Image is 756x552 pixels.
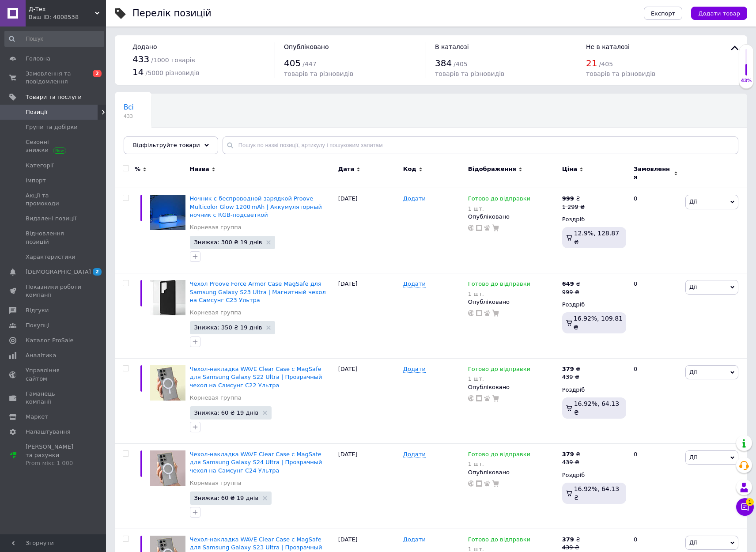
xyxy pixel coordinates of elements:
[26,283,82,299] span: Показники роботи компанії
[190,165,209,173] span: Назва
[689,284,697,290] span: Дії
[574,485,619,501] span: 16.92%, 64.13 ₴
[586,58,597,68] span: 21
[26,390,82,406] span: Гаманець компанії
[468,366,530,375] span: Готово до відправки
[284,43,329,50] span: Опубліковано
[403,195,426,202] span: Додати
[194,325,262,330] span: Знижка: 350 ₴ 19 днів
[468,469,558,476] div: Опубліковано
[133,142,200,148] span: Відфільтруйте товари
[26,55,50,63] span: Головна
[26,177,46,185] span: Імпорт
[190,366,322,388] a: Чехол‑накладка WAVE Clear Case с MagSafe для Samsung Galaxy S22 Ultra | Прозрачный чехол на Самсу...
[190,223,242,231] a: Корневая группа
[468,461,530,467] div: 1 шт.
[574,230,619,246] span: 12.9%, 128.87 ₴
[223,136,738,154] input: Пошук по назві позиції, артикулу і пошуковим запитам
[194,239,262,245] span: Знижка: 300 ₴ 19 днів
[562,471,626,479] div: Роздріб
[586,43,630,50] span: Не в каталозі
[689,454,697,461] span: Дії
[336,359,401,444] div: [DATE]
[190,309,242,317] a: Корневая группа
[562,301,626,309] div: Роздріб
[562,280,574,287] b: 649
[190,280,326,303] a: Чехол Proove Force Armor Case MagSafe для Samsung Galaxy S23 Ultra | Магнитный чехол на Самсунг С...
[135,165,140,173] span: %
[26,162,53,170] span: Категорії
[599,60,613,68] span: / 405
[29,5,95,13] span: Д-Тех
[29,13,106,21] div: Ваш ID: 4008538
[336,273,401,359] div: [DATE]
[124,113,134,120] span: 433
[468,195,530,204] span: Готово до відправки
[26,321,49,329] span: Покупці
[691,7,747,20] button: Додати товар
[150,450,185,486] img: Чехол‑накладка WAVE Clear Case с MagSafe для Samsung Galaxy S24 Ultra | Прозрачный чехол на Самсу...
[468,291,530,297] div: 1 шт.
[403,165,416,173] span: Код
[468,383,558,391] div: Опубліковано
[26,93,82,101] span: Товари та послуги
[468,280,530,290] span: Готово до відправки
[562,366,574,372] b: 379
[698,10,740,17] span: Додати товар
[403,280,426,287] span: Додати
[562,451,574,457] b: 379
[194,495,259,501] span: Знижка: 60 ₴ 19 днів
[26,336,73,344] span: Каталог ProSale
[454,60,467,68] span: / 405
[628,273,683,359] div: 0
[132,9,212,18] div: Перелік позицій
[586,70,655,77] span: товарів та різновидів
[4,31,104,47] input: Пошук
[739,78,753,84] div: 43%
[26,268,91,276] span: [DEMOGRAPHIC_DATA]
[26,192,82,208] span: Акції та промокоди
[403,366,426,373] span: Додати
[562,373,580,381] div: 439 ₴
[403,536,426,543] span: Додати
[628,444,683,529] div: 0
[435,70,504,77] span: товарів та різновидів
[562,450,580,458] div: ₴
[132,54,149,64] span: 433
[562,280,580,288] div: ₴
[26,306,49,314] span: Відгуки
[26,215,76,223] span: Видалені позиції
[336,188,401,273] div: [DATE]
[562,216,626,223] div: Роздріб
[26,443,82,467] span: [PERSON_NAME] та рахунки
[562,386,626,394] div: Роздріб
[26,413,48,421] span: Маркет
[336,444,401,529] div: [DATE]
[132,67,144,77] span: 14
[403,451,426,458] span: Додати
[26,459,82,467] div: Prom мікс 1 000
[562,536,574,543] b: 379
[194,410,259,416] span: Знижка: 60 ₴ 19 днів
[634,165,672,181] span: Замовлення
[562,458,580,466] div: 439 ₴
[468,536,530,545] span: Готово до відправки
[190,394,242,402] a: Корневая группа
[93,70,102,77] span: 2
[284,58,301,68] span: 405
[435,43,469,50] span: В каталозі
[689,198,697,205] span: Дії
[146,69,200,76] span: / 5000 різновидів
[124,103,134,111] span: Всі
[26,352,56,359] span: Аналітика
[746,498,754,506] span: 1
[190,451,322,473] a: Чехол‑накладка WAVE Clear Case с MagSafe для Samsung Galaxy S24 Ultra | Прозрачный чехол на Самсу...
[562,165,577,173] span: Ціна
[651,10,676,17] span: Експорт
[26,230,82,246] span: Відновлення позицій
[736,498,754,516] button: Чат з покупцем1
[190,195,322,218] a: Ночник с беспроводной зарядкой Proove Multicolor Glow 1200 mAh | Аккумуляторный ночник с RGB-подс...
[93,268,102,276] span: 2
